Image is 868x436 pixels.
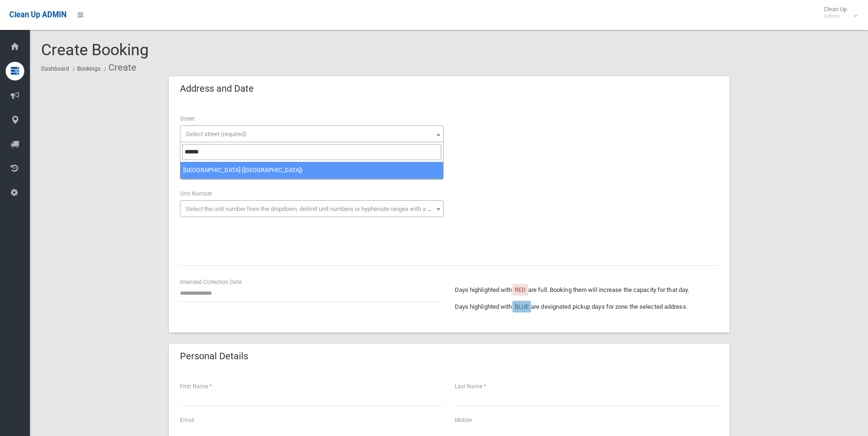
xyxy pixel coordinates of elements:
span: Create Booking [41,40,149,59]
header: Personal Details [169,347,259,365]
p: Days highlighted with are full. Booking them will increase the capacity for that day. [455,284,718,296]
span: Select the unit number from the dropdown, delimit unit numbers or hyphenate ranges with a comma [186,205,447,212]
header: Address and Date [169,80,265,98]
small: Admin [824,13,847,20]
li: Create [102,59,136,76]
li: [GEOGRAPHIC_DATA] ([GEOGRAPHIC_DATA]) [180,162,443,179]
span: Clean Up [819,6,856,20]
span: Select street (required) [186,131,247,138]
span: Clean Up ADMIN [9,10,66,19]
p: Days highlighted with are designated pickup days for zone the selected address. [455,301,718,312]
a: Bookings [77,65,100,72]
span: BLUE [515,303,529,310]
span: RED [515,286,526,293]
a: Dashboard [41,65,69,72]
